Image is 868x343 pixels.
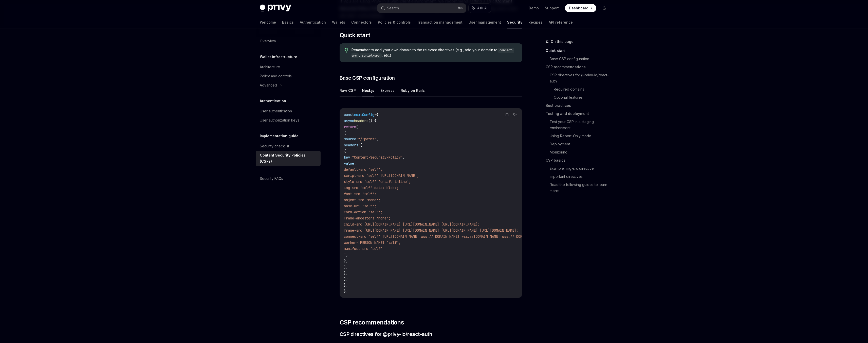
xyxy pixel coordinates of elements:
[401,84,425,96] button: Ruby on Rails
[256,37,321,46] a: Overview
[344,252,346,257] span: `
[344,192,376,196] span: font-src 'self';
[260,117,299,123] div: User authorization keys
[356,161,358,166] span: `
[260,5,291,12] img: dark logo
[344,259,348,263] span: },
[260,38,276,44] div: Overview
[360,53,382,58] code: script-src
[545,6,559,11] a: Support
[340,74,395,81] span: Base CSP configuration
[344,234,630,239] span: connect-src 'self' [URL][DOMAIN_NAME] wss://[DOMAIN_NAME] wss://[DOMAIN_NAME] wss://[DOMAIN_NAME]...
[340,31,370,39] span: Quick start
[344,167,382,172] span: default-src 'self';
[360,143,362,147] span: [
[550,164,613,173] a: Example: img-src directive
[469,16,501,28] a: User management
[344,240,401,245] span: worker-[PERSON_NAME] 'self';
[344,161,356,166] span: value:
[332,16,345,28] a: Wallets
[569,6,588,11] span: Dashboard
[376,137,378,141] span: ,
[340,318,404,327] span: CSP recommendations
[546,47,613,55] a: Quick start
[256,174,321,183] a: Security FAQs
[256,142,321,151] a: Security checklist
[358,137,376,141] span: "/:path*"
[344,155,352,160] span: key:
[345,48,348,53] svg: Tip
[260,152,318,164] div: Content Security Policies (CSPs)
[346,252,348,257] span: ,
[344,173,419,178] span: script-src 'self' [URL][DOMAIN_NAME];
[368,118,376,123] span: () {
[387,5,401,11] div: Search...
[260,64,280,70] div: Architecture
[344,131,346,135] span: {
[344,118,354,123] span: async
[260,108,292,114] div: User authentication
[378,16,411,28] a: Policies & controls
[511,111,518,118] button: Ask AI
[340,84,356,96] button: Raw CSP
[550,132,613,140] a: Using Report-Only mode
[344,277,348,281] span: ];
[260,143,289,149] div: Security checklist
[344,143,360,147] span: headers:
[344,185,399,190] span: img-src 'self' data: blob:;
[344,112,354,117] span: const
[417,16,463,28] a: Transaction management
[565,4,596,12] a: Dashboard
[458,6,463,10] span: ⌘ K
[260,16,276,28] a: Welcome
[344,204,376,208] span: base-uri 'self';
[344,222,480,227] span: child-src [URL][DOMAIN_NAME] [URL][DOMAIN_NAME] [URL][DOMAIN_NAME];
[554,85,613,93] a: Required domains
[260,98,286,104] h5: Authentication
[362,84,374,96] button: Next.js
[503,111,510,118] button: Copy the contents from the code block
[344,283,348,287] span: },
[344,179,411,184] span: style-src 'self' 'unsafe-inline';
[260,82,277,88] div: Advanced
[256,151,321,166] a: Content Security Policies (CSPs)
[344,125,356,129] span: return
[469,4,491,13] button: Ask AI
[344,216,391,220] span: frame-ancestors 'none';
[352,48,514,58] code: connect-src
[546,110,613,118] a: Testing and deployment
[300,16,326,28] a: Authentication
[344,246,382,251] span: manifest-src 'self'
[352,155,403,160] span: "Content-Security-Policy"
[344,137,358,141] span: source:
[260,54,297,60] h5: Wallet infrastructure
[529,6,539,11] a: Demo
[344,198,380,202] span: object-src 'none';
[507,16,522,28] a: Security
[256,107,321,116] a: User authentication
[282,16,294,28] a: Basics
[260,73,292,79] div: Policy and controls
[550,140,613,148] a: Deployment
[550,55,613,63] a: Base CSP configuration
[256,116,321,125] a: User authorization keys
[260,176,283,182] div: Security FAQs
[550,118,613,132] a: Test your CSP in a staging environment
[344,271,348,275] span: },
[256,62,321,72] a: Architecture
[546,101,613,110] a: Best practices
[550,71,613,85] a: CSP directives for @privy-io/react-auth
[344,228,518,233] span: frame-src [URL][DOMAIN_NAME] [URL][DOMAIN_NAME] [URL][DOMAIN_NAME] [URL][DOMAIN_NAME];
[344,265,348,269] span: ],
[549,16,573,28] a: API reference
[477,6,487,11] span: Ask AI
[546,63,613,71] a: CSP recommendations
[344,149,346,153] span: {
[551,39,574,45] span: On this page
[554,93,613,101] a: Optional features
[550,148,613,156] a: Monitoring
[351,16,372,28] a: Connectors
[377,4,466,13] button: Search...⌘K
[256,72,321,81] a: Policy and controls
[354,118,368,123] span: headers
